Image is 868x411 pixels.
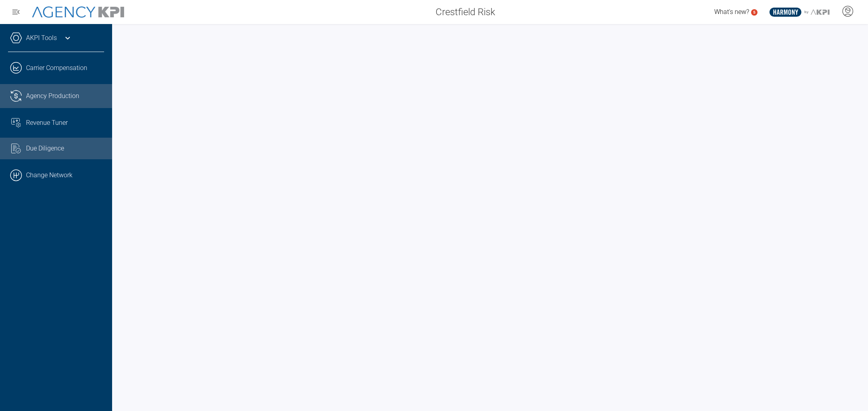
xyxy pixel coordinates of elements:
text: 5 [753,10,755,14]
a: AKPI Tools [26,33,57,43]
span: Due Diligence [26,144,64,153]
img: AgencyKPI [32,6,124,18]
span: What's new? [714,8,749,16]
span: Revenue Tuner [26,118,68,128]
a: 5 [751,9,757,16]
span: Agency Production [26,91,79,101]
span: Crestfield Risk [436,5,495,19]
